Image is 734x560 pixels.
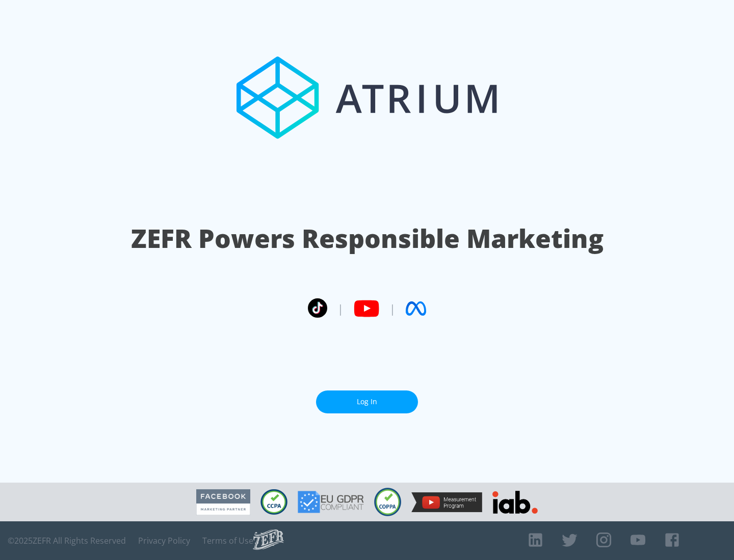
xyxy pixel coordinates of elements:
h1: ZEFR Powers Responsible Marketing [131,221,604,256]
img: IAB [492,491,538,514]
a: Log In [316,390,418,413]
img: COPPA Compliant [374,488,401,516]
a: Terms of Use [202,536,253,546]
img: Facebook Marketing Partner [196,489,250,515]
span: © 2025 ZEFR All Rights Reserved [8,536,126,546]
img: CCPA Compliant [260,489,287,515]
a: Privacy Policy [138,536,190,546]
span: | [337,301,344,316]
img: YouTube Measurement Program [411,492,482,512]
img: GDPR Compliant [298,491,364,513]
span: | [389,301,396,316]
